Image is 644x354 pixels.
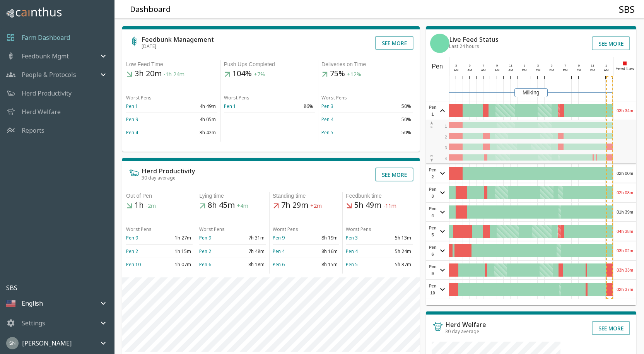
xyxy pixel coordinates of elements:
span: Worst Pens [126,94,152,101]
a: Pen 4 [273,248,285,255]
div: 03h 34m [613,101,636,120]
img: 45cffdf61066f8072b93f09263145446 [6,337,19,349]
span: AM [508,68,513,72]
div: Push Ups Completed [224,60,315,68]
td: 8h 15m [306,258,339,271]
button: See more [592,321,630,335]
div: 1 [521,63,528,68]
h5: 75% [321,68,413,79]
span: Worst Pens [321,94,347,101]
span: AM [604,68,608,72]
h5: 5h 49m [346,200,412,211]
a: Farm Dashboard [22,33,70,42]
td: 5h 37m [379,258,412,271]
div: 5 [548,63,555,68]
div: 1 [603,63,610,68]
p: People & Protocols [22,70,76,79]
td: 5h 13m [379,231,412,245]
span: 30 day average [142,174,176,181]
td: 50% [367,126,413,139]
td: 86% [269,100,315,113]
span: -1h 24m [164,71,184,78]
div: Lying time [199,192,266,200]
span: 3 [445,146,447,150]
span: AM [454,68,458,72]
span: 1 [445,124,447,128]
div: Standing time [273,192,339,200]
p: Settings [22,318,45,328]
td: 3h 42m [172,126,217,139]
span: PM [522,68,527,72]
td: 8h 18m [233,258,266,271]
a: Pen 3 [346,234,358,241]
td: 50% [367,113,413,126]
h4: SBS [619,3,635,15]
a: Pen 9 [126,234,138,241]
div: 02h 08m [613,183,636,202]
span: Pen 10 [428,282,438,296]
div: Milking [514,88,548,97]
h5: 3h 20m [126,68,217,79]
h5: 7h 29m [273,200,339,211]
span: Worst Pens [224,94,249,101]
p: SBS [6,283,114,292]
span: Pen 3 [428,186,438,200]
span: Last 24 hours [449,43,479,50]
a: Pen 3 [321,103,333,109]
span: Worst Pens [346,226,371,233]
span: Pen 9 [428,263,438,277]
button: See more [375,168,413,181]
td: 7h 31m [233,231,266,245]
span: +7% [254,71,265,78]
a: Pen 1 [224,103,236,109]
span: 30 day average [445,328,479,335]
td: 50% [367,100,413,113]
h6: Feedbunk Management [142,36,214,43]
td: 1h 07m [159,258,193,271]
div: 7 [480,63,487,68]
td: 4h 05m [172,113,217,126]
span: PM [563,68,567,72]
p: English [22,299,43,308]
div: 7 [562,63,569,68]
td: 1h 15m [159,245,193,258]
td: 8h 16m [306,245,339,258]
button: See more [592,36,630,50]
a: Reports [22,126,44,135]
div: 03h 33m [613,261,636,279]
h5: 8h 45m [199,200,266,211]
span: AM [481,68,486,72]
span: [DATE] [142,43,156,50]
span: Worst Pens [199,226,225,233]
a: Pen 10 [126,261,141,268]
div: 3 [535,63,542,68]
a: Pen 6 [199,261,211,268]
h6: Herd Welfare [445,322,486,328]
a: Pen 2 [199,248,211,255]
div: 11 [589,63,596,68]
span: AM [468,68,472,72]
span: PM [536,68,540,72]
button: See more [375,36,413,50]
div: Deliveries on Time [321,60,413,68]
td: 7h 48m [233,245,266,258]
a: Pen 6 [273,261,285,268]
span: Worst Pens [273,226,298,233]
div: 01h 39m [613,203,636,221]
p: Herd Productivity [22,89,72,98]
div: 03h 02m [613,241,636,260]
a: Pen 9 [273,234,285,241]
a: Pen 9 [126,116,138,123]
td: 1h 27m [159,231,193,245]
a: Herd Welfare [22,107,61,116]
span: PM [549,68,554,72]
a: Pen 4 [126,129,138,136]
span: +2m [310,202,322,210]
div: Feedbunk time [346,192,412,200]
div: Low Feed Time [126,60,217,68]
span: Pen 4 [428,205,438,219]
p: [PERSON_NAME] [22,339,72,348]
